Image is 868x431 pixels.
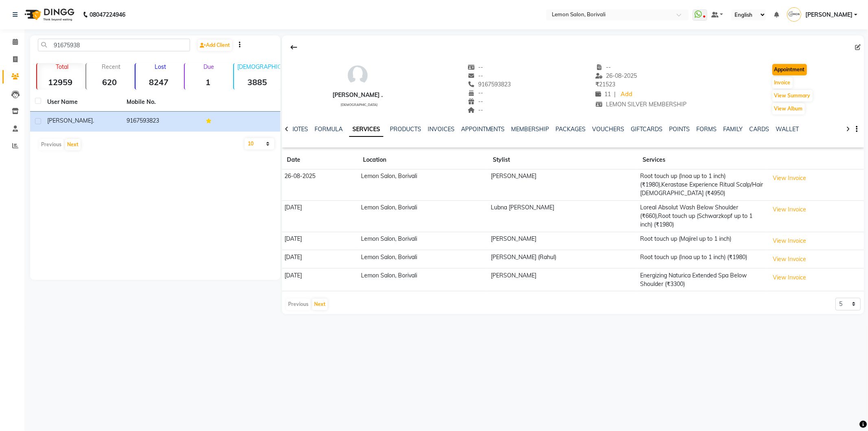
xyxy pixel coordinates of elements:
button: View Invoice [770,203,810,216]
td: Root touch up (Inoa up to 1 inch) (₹1980),Kerastase Experience Ritual Scalp/Hair [DEMOGRAPHIC_DAT... [638,169,767,201]
th: Mobile No. [122,93,201,112]
a: MEMBERSHIP [512,125,549,133]
a: Add Client [198,40,232,51]
img: Nimisha Pattani [787,7,801,22]
span: 26-08-2025 [596,72,637,79]
img: avatar [345,63,370,88]
button: Invoice [772,77,793,88]
span: [DEMOGRAPHIC_DATA] [341,103,378,107]
span: -- [468,72,483,79]
td: Lubna [PERSON_NAME] [488,200,638,232]
td: [DATE] [282,232,359,250]
a: WALLET [776,125,799,133]
td: Root touch up (Inoa up to 1 inch) (₹1980) [638,250,767,268]
strong: 8247 [136,77,182,87]
strong: 620 [86,77,133,87]
a: GIFTCARDS [631,125,663,133]
a: PRODUCTS [390,125,421,133]
th: Stylist [488,151,638,169]
a: NOTES [290,125,308,133]
a: SERVICES [349,122,383,137]
td: [PERSON_NAME] [488,169,638,201]
a: Add [619,89,634,100]
span: 11 [596,90,611,98]
a: VOUCHERS [593,125,625,133]
td: [PERSON_NAME] [488,232,638,250]
a: POINTS [669,125,690,133]
a: APPOINTMENTS [461,125,505,133]
td: Lemon Salon, Borivali [358,268,488,291]
button: Next [65,139,81,150]
td: [DATE] [282,268,359,291]
td: Lemon Salon, Borivali [358,250,488,268]
th: Services [638,151,767,169]
th: Date [282,151,359,169]
img: logo [21,3,77,26]
td: Root touch up (Majirel up to 1 inch) [638,232,767,250]
strong: 3885 [234,77,281,87]
td: [DATE] [282,200,359,232]
span: -- [468,64,483,71]
p: Lost [139,63,182,70]
button: View Invoice [770,271,810,284]
td: 9167593823 [122,112,201,132]
span: -- [468,89,483,97]
span: [PERSON_NAME] [47,117,93,124]
td: Loreal Absolut Wash Below Shoulder (₹660),Root touch up (Schwarzkopf up to 1 inch) (₹1980) [638,200,767,232]
a: INVOICES [428,125,455,133]
button: View Invoice [770,253,810,266]
p: Recent [90,63,133,70]
span: 9167593823 [468,81,511,88]
p: Due [186,63,232,70]
button: Appointment [772,64,807,75]
b: 08047224946 [90,3,125,26]
span: -- [468,106,483,114]
td: Lemon Salon, Borivali [358,169,488,201]
input: Search by Name/Mobile/Email/Code [38,39,190,51]
a: PACKAGES [556,125,586,133]
p: Total [40,63,84,70]
td: [PERSON_NAME] (Rahul) [488,250,638,268]
button: Next [312,299,328,310]
span: LEMON SILVER MEMBERSHIP [596,101,687,108]
strong: 12959 [37,77,84,87]
span: . [93,117,94,124]
td: [DATE] [282,250,359,268]
th: Location [358,151,488,169]
td: Energizing Naturica Extended Spa Below Shoulder (₹3300) [638,268,767,291]
button: View Summary [772,90,813,101]
a: FORMULA [315,125,343,133]
span: | [614,90,616,99]
td: Lemon Salon, Borivali [358,232,488,250]
div: [PERSON_NAME] . [332,91,383,99]
button: View Album [772,103,805,114]
span: -- [596,64,611,71]
a: FORMS [697,125,717,133]
p: [DEMOGRAPHIC_DATA] [237,63,281,70]
th: User Name [42,93,122,112]
strong: 1 [185,77,232,87]
td: 26-08-2025 [282,169,359,201]
td: Lemon Salon, Borivali [358,200,488,232]
a: CARDS [750,125,770,133]
span: -- [468,98,483,105]
td: [PERSON_NAME] [488,268,638,291]
span: [PERSON_NAME] [805,11,853,19]
div: Back to Client [285,40,302,55]
span: ₹ [596,81,599,88]
span: 21523 [596,81,616,88]
button: View Invoice [770,235,810,247]
button: View Invoice [770,172,810,185]
a: FAMILY [724,125,743,133]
